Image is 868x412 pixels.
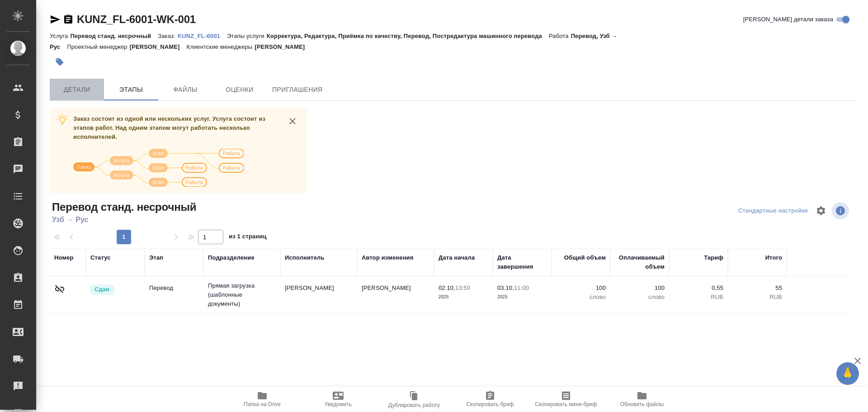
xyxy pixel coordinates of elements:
p: Этапы услуги [227,33,267,39]
p: Заказ: [158,33,177,39]
div: Номер [54,253,74,262]
p: 02.10, [439,284,455,291]
span: Обновить файлы [620,401,664,407]
span: Заказ состоит из одной или нескольких услуг. Услуга состоит из этапов работ. Над одним этапом мог... [73,115,265,140]
span: Приглашения [272,84,323,95]
span: Дублировать работу [388,402,440,408]
span: Детали [55,84,99,95]
p: 11:00 [514,284,529,291]
p: 100 [615,284,665,293]
span: Перевод станд. несрочный [50,200,196,214]
div: Подразделение [208,253,255,262]
span: Посмотреть информацию [832,202,851,219]
button: 🙏 [836,362,859,385]
p: 0,55 [674,284,723,293]
span: Скопировать мини-бриф [535,401,597,407]
span: Папка на Drive [244,401,281,407]
p: 55 [732,284,782,293]
p: Корректура, Редактура, Приёмка по качеству, Перевод, Постредактура машинного перевода [267,33,549,39]
button: Скопировать бриф [452,387,528,412]
div: Общий объем [564,253,606,262]
td: [PERSON_NAME] [357,279,434,311]
span: Оценки [218,84,261,95]
button: Папка на Drive [224,387,300,412]
a: KUNZ_FL-6001 [178,32,227,39]
button: Добавить тэг [50,52,70,72]
p: [PERSON_NAME] [255,43,311,50]
p: 2025 [497,293,547,302]
button: Дублировать работу [376,387,452,412]
div: Тариф [704,253,723,262]
span: Скопировать бриф [466,401,514,407]
span: [PERSON_NAME] детали заказа [743,15,833,24]
button: close [286,114,299,128]
button: Скопировать ссылку [63,14,74,25]
div: Автор изменения [362,253,413,262]
div: Статус [90,253,111,262]
span: Узб → Рус [50,214,196,225]
p: RUB [732,293,782,302]
p: 03.10, [497,284,514,291]
p: слово [615,293,665,302]
p: RUB [674,293,723,302]
span: Уведомить [325,401,352,407]
p: KUNZ_FL-6001 [178,33,227,39]
div: split button [736,204,810,218]
span: Файлы [164,84,207,95]
div: Дата начала [439,253,475,262]
a: KUNZ_FL-6001-WK-001 [77,13,196,25]
div: Дата завершения [497,253,547,271]
p: Сдан [94,285,109,294]
span: 🙏 [840,364,855,383]
p: слово [556,293,606,302]
div: Этап [149,253,163,262]
button: Обновить файлы [604,387,680,412]
button: Уведомить [300,387,376,412]
td: Прямая загрузка (шаблонные документы) [203,277,280,313]
button: Скопировать ссылку для ЯМессенджера [50,14,61,25]
p: Проектный менеджер [67,43,129,50]
p: 13:50 [455,284,470,291]
div: Оплачиваемый объем [615,253,665,271]
p: Работа [549,33,571,39]
div: Итого [765,253,782,262]
p: Перевод [149,284,199,293]
p: Перевод станд. несрочный [70,33,158,39]
span: из 1 страниц [229,231,267,244]
button: Скопировать мини-бриф [528,387,604,412]
p: Клиентские менеджеры [187,43,255,50]
td: [PERSON_NAME] [280,279,357,311]
p: 2025 [439,293,488,302]
p: 100 [556,284,606,293]
span: Настроить таблицу [810,200,832,222]
div: Исполнитель [285,253,325,262]
span: Этапы [109,84,153,95]
p: [PERSON_NAME] [130,43,187,50]
p: Услуга [50,33,70,39]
